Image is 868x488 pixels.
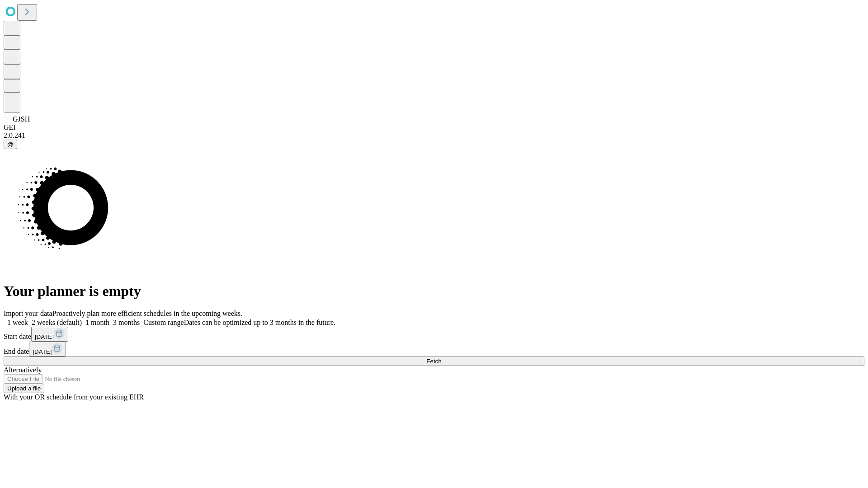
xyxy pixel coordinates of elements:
button: [DATE] [29,342,66,357]
div: Start date [4,327,864,342]
button: [DATE] [31,327,68,342]
span: Custom range [143,319,184,326]
span: 3 months [113,319,140,326]
span: 2 weeks (default) [32,319,82,326]
div: End date [4,342,864,357]
span: Fetch [426,358,441,365]
span: [DATE] [33,348,52,355]
span: 1 week [7,319,28,326]
span: Alternatively [4,366,42,374]
div: GEI [4,123,864,131]
span: With your OR schedule from your existing EHR [4,393,144,401]
div: 2.0.241 [4,131,864,140]
button: Fetch [4,357,864,366]
span: GJSH [13,115,30,123]
button: @ [4,140,17,149]
h1: Your planner is empty [4,283,864,300]
span: @ [7,141,14,148]
span: 1 month [85,319,109,326]
span: Import your data [4,310,52,317]
span: Proactively plan more efficient schedules in the upcoming weeks. [52,310,242,317]
span: [DATE] [35,333,54,340]
button: Upload a file [4,384,44,393]
span: Dates can be optimized up to 3 months in the future. [184,319,335,326]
